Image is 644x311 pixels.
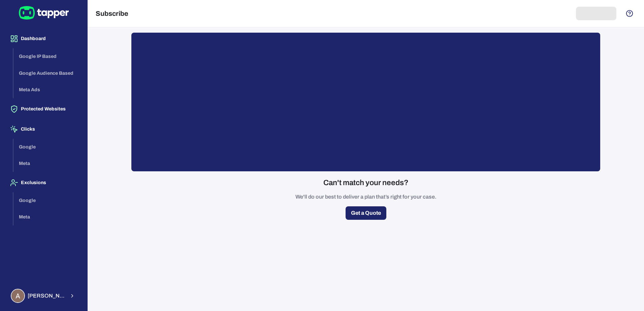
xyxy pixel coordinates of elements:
a: Clicks [5,126,82,132]
button: Exclusions [5,173,82,192]
button: Ahmed Sobih[PERSON_NAME] Sobih [5,286,82,306]
a: Exclusions [5,179,82,185]
img: Ahmed Sobih [11,289,24,302]
button: Get a Quote [346,206,386,220]
a: Dashboard [5,35,82,41]
button: Clicks [5,120,82,139]
button: Dashboard [5,29,82,48]
span: [PERSON_NAME] Sobih [28,292,65,299]
h6: We'll do our best to deliver a plan that’s right for your case. [295,193,437,201]
h5: Subscribe [96,9,128,18]
button: Protected Websites [5,100,82,118]
a: Protected Websites [5,106,82,111]
h4: Can't match your needs? [323,178,409,187]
